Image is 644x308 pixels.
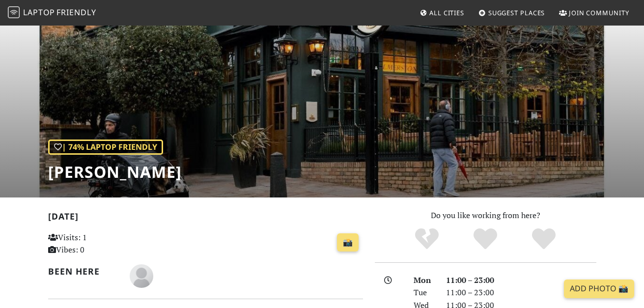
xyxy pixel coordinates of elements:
[569,8,629,17] span: Join Community
[429,8,464,17] span: All Cities
[337,233,359,252] a: 📸
[48,211,363,225] h2: [DATE]
[48,266,118,277] h2: Been here
[475,4,549,22] a: Suggest Places
[130,270,153,280] span: Sarah-Jayne Whitworth
[416,4,468,22] a: All Cities
[8,6,20,18] img: LaptopFriendly
[23,7,55,18] span: Laptop
[456,227,515,252] div: Yes
[488,8,545,17] span: Suggest Places
[56,7,96,18] span: Friendly
[48,140,163,155] div: | 74% Laptop Friendly
[408,274,440,287] div: Mon
[514,227,573,252] div: Definitely!
[130,264,153,288] img: blank-535327c66bd565773addf3077783bbfce4b00ec00e9fd257753287c682c7fa38.png
[408,286,440,299] div: Tue
[564,280,634,298] a: Add Photo 📸
[440,274,602,287] div: 11:00 – 23:00
[398,227,456,252] div: No
[8,4,96,22] a: LaptopFriendly LaptopFriendly
[375,209,596,222] p: Do you like working from here?
[555,4,633,22] a: Join Community
[48,163,182,181] h1: [PERSON_NAME]
[440,286,602,299] div: 11:00 – 23:00
[48,231,145,256] p: Visits: 1 Vibes: 0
